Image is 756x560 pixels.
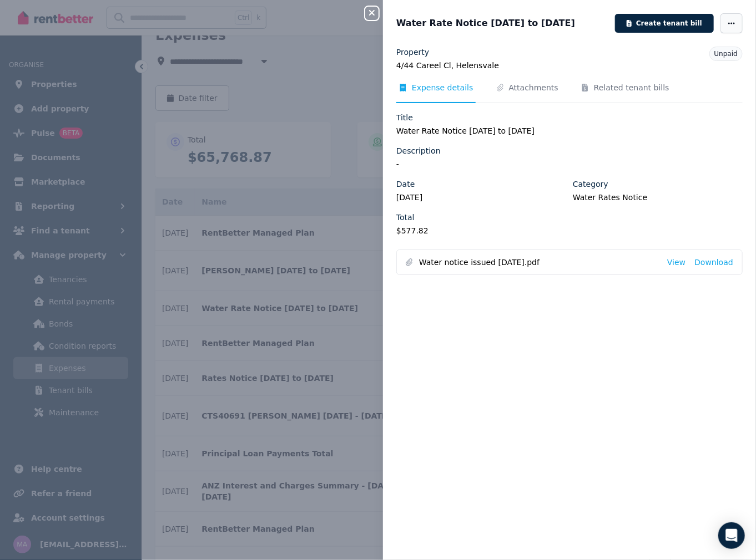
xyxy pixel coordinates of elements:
a: View [667,257,686,268]
span: Water Rate Notice [DATE] to [DATE] [396,17,575,30]
label: Total [396,212,415,223]
legend: 4/44 Careel Cl, Helensvale [396,60,743,71]
legend: $577.82 [396,225,566,236]
nav: Tabs [396,82,743,103]
label: Category [573,179,608,190]
span: Related tenant bills [594,82,669,93]
div: Open Intercom Messenger [718,522,745,549]
legend: [DATE] [396,192,566,203]
legend: Water Rates Notice [573,192,743,203]
span: Water notice issued [DATE].pdf [419,257,658,268]
legend: - [396,159,743,170]
span: Unpaid [714,50,738,58]
label: Date [396,179,415,190]
label: Description [396,145,441,156]
span: Attachments [509,82,558,93]
legend: Water Rate Notice [DATE] to [DATE] [396,125,743,136]
span: Expense details [412,82,473,93]
label: Title [396,112,413,123]
label: Property [396,47,429,58]
button: Create tenant bill [615,14,714,33]
a: Download [694,257,733,268]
